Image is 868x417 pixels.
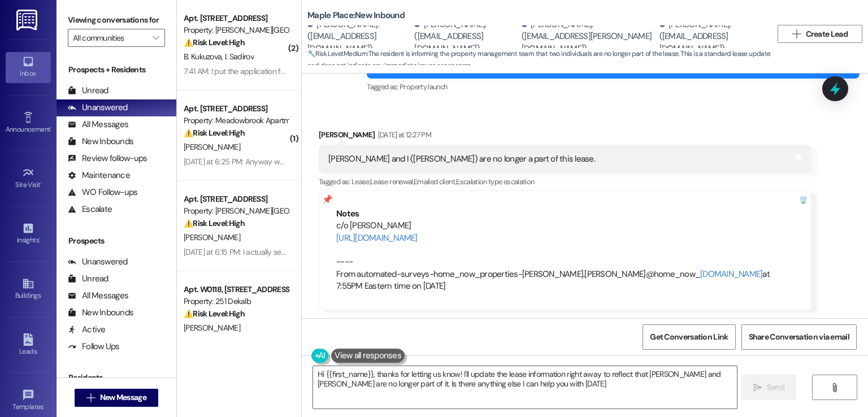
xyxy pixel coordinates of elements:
[184,103,288,115] div: Apt. [STREET_ADDRESS]
[522,19,657,55] div: [PERSON_NAME]. ([EMAIL_ADDRESS][PERSON_NAME][DOMAIN_NAME])
[68,153,147,164] div: Review follow-ups
[68,186,137,198] div: WO Follow-ups
[68,341,120,353] div: Follow Ups
[456,177,534,186] span: Escalation type escalation
[184,247,653,257] div: [DATE] at 6:15 PM: I actually sent a letter out like maybe [DATE] , I can't stay till September. ...
[184,24,288,36] div: Property: [PERSON_NAME][GEOGRAPHIC_DATA]
[184,66,558,76] div: 7:41 AM: I put the application for Hopeanddoor they asking Late notice including all the late fee...
[650,331,728,343] span: Get Conversation Link
[643,324,735,350] button: Get Conversation Link
[86,393,95,402] i: 
[370,177,414,186] span: Lease renewal ,
[336,232,418,244] a: [URL][DOMAIN_NAME]
[700,268,762,280] a: [DOMAIN_NAME]
[184,193,288,205] div: Apt. [STREET_ADDRESS]
[307,48,772,72] span: : The resident is informing the property management team that two individuals are no longer part ...
[68,290,128,302] div: All Messages
[6,330,51,360] a: Leads
[100,392,146,403] span: New Message
[313,366,736,409] textarea: Hi {{first_name}}, thanks for letting us know! I'll update the lease information right away to re...
[659,19,763,55] div: [PERSON_NAME]. ([EMAIL_ADDRESS][DOMAIN_NAME])
[328,153,595,165] div: [PERSON_NAME] and I ([PERSON_NAME]) are no longer a part of this lease.
[68,119,128,131] div: All Messages
[6,219,51,249] a: Insights •
[414,19,518,55] div: [PERSON_NAME]. ([EMAIL_ADDRESS][DOMAIN_NAME])
[184,284,288,296] div: Apt. W0118, [STREET_ADDRESS]
[319,129,811,145] div: [PERSON_NAME]
[307,10,405,21] b: Maple Place: New Inbound
[767,381,784,393] span: Send
[68,11,165,29] label: Viewing conversations for
[184,115,288,127] div: Property: Meadowbrook Apartments
[73,29,147,47] input: All communities
[68,324,106,336] div: Active
[41,179,42,187] span: •
[351,177,370,186] span: Lease ,
[375,129,431,141] div: [DATE] at 12:27 PM
[68,273,108,285] div: Unread
[50,124,52,132] span: •
[184,218,245,228] strong: ⚠️ Risk Level: High
[400,82,447,92] span: Property launch
[184,205,288,217] div: Property: [PERSON_NAME][GEOGRAPHIC_DATA]
[6,163,51,194] a: Site Visit •
[75,389,158,407] button: New Message
[319,173,811,190] div: Tagged as:
[57,235,176,247] div: Prospects
[336,208,359,219] b: Notes
[68,307,133,319] div: New Inbounds
[414,177,456,186] span: Emailed client ,
[57,64,176,76] div: Prospects + Residents
[184,157,384,167] div: [DATE] at 6:25 PM: Anyway we can have the late fee waived?
[307,49,367,58] strong: 🔧 Risk Level: Medium
[6,274,51,305] a: Buildings
[307,19,411,55] div: [PERSON_NAME]. ([EMAIL_ADDRESS][DOMAIN_NAME])
[16,10,40,31] img: ResiDesk Logo
[184,296,288,307] div: Property: 251 Dekalb
[39,234,41,242] span: •
[68,85,108,97] div: Unread
[6,385,51,416] a: Templates •
[6,52,51,82] a: Inbox
[778,25,862,43] button: Create Lead
[57,372,176,384] div: Residents
[68,102,128,114] div: Unanswered
[741,375,796,400] button: Send
[184,323,240,333] span: [PERSON_NAME]
[830,383,839,392] i: 
[806,28,848,40] span: Create Lead
[68,170,130,181] div: Maintenance
[184,309,245,319] strong: ⚠️ Risk Level: High
[184,232,240,242] span: [PERSON_NAME]
[184,128,245,138] strong: ⚠️ Risk Level: High
[68,256,128,268] div: Unanswered
[184,37,245,47] strong: ⚠️ Risk Level: High
[792,29,801,38] i: 
[68,136,133,147] div: New Inbounds
[153,33,159,42] i: 
[749,331,849,343] span: Share Conversation via email
[68,203,112,215] div: Escalate
[367,79,860,95] div: Tagged as:
[753,383,762,392] i: 
[184,51,225,62] span: B. Kukuzova
[184,142,240,152] span: [PERSON_NAME]
[184,12,288,24] div: Apt. [STREET_ADDRESS]
[741,324,857,350] button: Share Conversation via email
[336,220,794,293] div: c/o [PERSON_NAME] ---- From automated-surveys-home_now_properties-[PERSON_NAME].[PERSON_NAME]@hom...
[44,401,45,409] span: •
[225,51,254,62] span: I. Sadirov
